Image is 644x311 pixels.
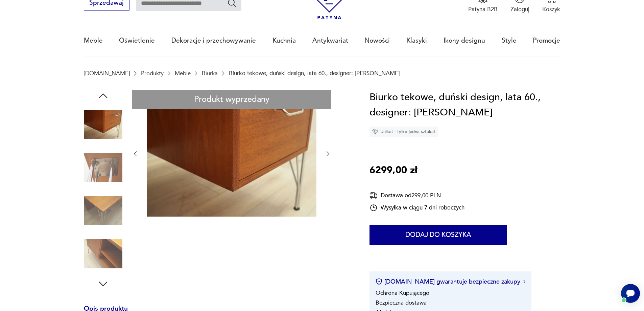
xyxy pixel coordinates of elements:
[171,25,256,56] a: Dekoracje i przechowywanie
[369,127,438,137] div: Unikat - tylko jedna sztuka!
[533,25,560,56] a: Promocje
[132,90,331,110] div: Produkt wyprzedany
[621,284,640,303] iframe: Smartsupp widget button
[510,5,529,13] p: Zaloguj
[502,25,517,56] a: Style
[272,25,296,56] a: Kuchnia
[523,280,525,283] img: Ikona strzałki w prawo
[376,289,429,297] li: Ochrona Kupującego
[369,191,464,200] div: Dostawa od 299,00 PLN
[542,5,560,13] p: Koszyk
[119,25,155,56] a: Oświetlenie
[372,129,378,135] img: Ikona diamentu
[369,225,507,245] button: Dodaj do koszyka
[406,25,427,56] a: Klasyki
[369,163,417,178] p: 6299,00 zł
[84,192,122,230] img: Zdjęcie produktu Biurko tekowe, duński design, lata 60., designer: Heinrich Roepstorff
[312,25,348,56] a: Antykwariat
[369,90,560,120] h1: Biurko tekowe, duński design, lata 60., designer: [PERSON_NAME]
[141,70,164,76] a: Produkty
[84,105,122,144] img: Zdjęcie produktu Biurko tekowe, duński design, lata 60., designer: Heinrich Roepstorff
[369,191,378,200] img: Ikona dostawy
[84,70,130,76] a: [DOMAIN_NAME]
[468,5,498,13] p: Patyna B2B
[202,70,218,76] a: Biurka
[84,235,122,273] img: Zdjęcie produktu Biurko tekowe, duński design, lata 60., designer: Heinrich Roepstorff
[229,70,400,76] p: Biurko tekowe, duński design, lata 60., designer: [PERSON_NAME]
[84,1,129,6] a: Sprzedawaj
[376,299,427,307] li: Bezpieczna dostawa
[364,25,390,56] a: Nowości
[376,278,382,285] img: Ikona certyfikatu
[369,204,464,212] div: Wysyłka w ciągu 7 dni roboczych
[147,90,316,217] img: Zdjęcie produktu Biurko tekowe, duński design, lata 60., designer: Heinrich Roepstorff
[444,25,485,56] a: Ikony designu
[376,277,525,286] button: [DOMAIN_NAME] gwarantuje bezpieczne zakupy
[175,70,191,76] a: Meble
[84,148,122,187] img: Zdjęcie produktu Biurko tekowe, duński design, lata 60., designer: Heinrich Roepstorff
[84,25,103,56] a: Meble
